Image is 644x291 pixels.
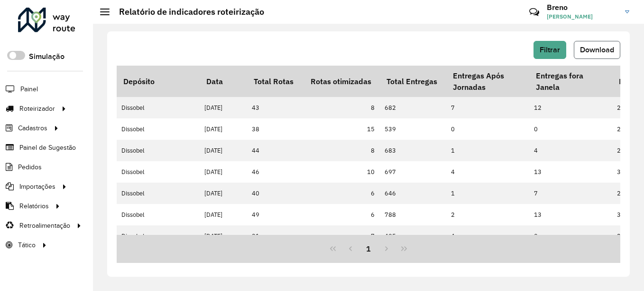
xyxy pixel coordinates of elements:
[117,183,200,204] td: Dissobel
[200,66,247,97] th: Data
[200,225,247,247] td: [DATE]
[380,161,446,183] td: 697
[359,240,377,258] button: 1
[529,140,612,161] td: 4
[117,97,200,118] td: Dissobel
[247,161,304,183] td: 46
[547,3,618,12] h3: Breno
[524,2,544,22] a: Contato Rápido
[18,123,47,133] span: Cadastros
[117,66,200,97] th: Depósito
[19,201,49,211] span: Relatórios
[380,140,446,161] td: 683
[446,97,529,118] td: 7
[540,46,560,54] span: Filtrar
[19,221,70,231] span: Retroalimentação
[304,97,380,118] td: 8
[247,225,304,247] td: 31
[446,183,529,204] td: 1
[18,162,42,172] span: Pedidos
[29,51,64,62] label: Simulação
[247,118,304,140] td: 38
[304,66,380,97] th: Rotas otimizadas
[200,204,247,225] td: [DATE]
[380,225,446,247] td: 495
[304,183,380,204] td: 6
[19,143,76,153] span: Painel de Sugestão
[200,183,247,204] td: [DATE]
[529,118,612,140] td: 0
[19,104,55,114] span: Roteirizador
[200,118,247,140] td: [DATE]
[200,97,247,118] td: [DATE]
[380,183,446,204] td: 646
[117,204,200,225] td: Dissobel
[529,97,612,118] td: 12
[247,183,304,204] td: 40
[580,46,614,54] span: Download
[304,118,380,140] td: 15
[380,118,446,140] td: 539
[117,140,200,161] td: Dissobel
[529,204,612,225] td: 13
[19,182,55,192] span: Importações
[446,161,529,183] td: 4
[446,140,529,161] td: 1
[200,140,247,161] td: [DATE]
[529,183,612,204] td: 7
[304,140,380,161] td: 8
[534,41,566,59] button: Filtrar
[529,225,612,247] td: 0
[20,84,38,94] span: Painel
[446,66,529,97] th: Entregas Após Jornadas
[446,225,529,247] td: 4
[247,97,304,118] td: 43
[380,204,446,225] td: 788
[574,41,620,59] button: Download
[117,161,200,183] td: Dissobel
[117,118,200,140] td: Dissobel
[200,161,247,183] td: [DATE]
[380,66,446,97] th: Total Entregas
[247,204,304,225] td: 49
[304,225,380,247] td: 7
[529,161,612,183] td: 13
[304,161,380,183] td: 10
[247,140,304,161] td: 44
[18,240,36,250] span: Tático
[304,204,380,225] td: 6
[529,66,612,97] th: Entregas fora Janela
[446,204,529,225] td: 2
[110,7,264,17] h2: Relatório de indicadores roteirização
[117,225,200,247] td: Dissobel
[547,12,618,21] span: [PERSON_NAME]
[380,97,446,118] td: 682
[247,66,304,97] th: Total Rotas
[446,118,529,140] td: 0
